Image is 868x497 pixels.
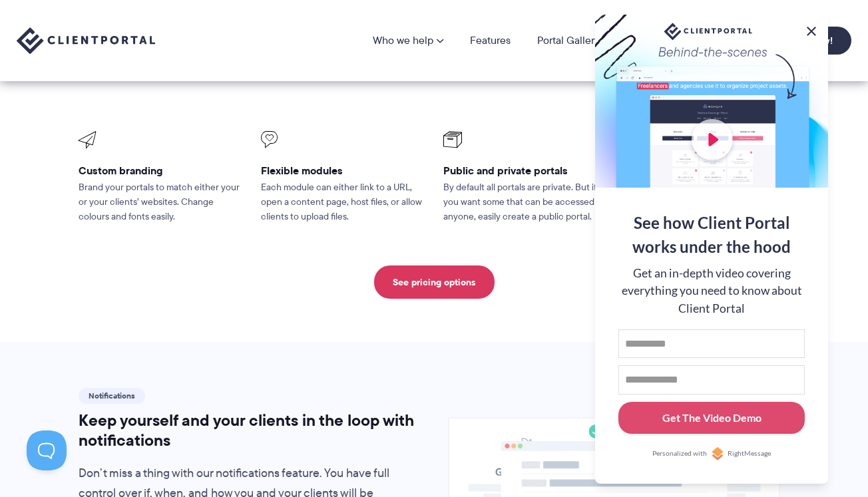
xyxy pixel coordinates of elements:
[373,35,443,46] a: Who we help
[79,180,242,224] p: Brand your portals to match either your or your clients’ websites. Change colours and fonts easily.
[618,447,805,460] a: Personalized withRightMessage
[537,35,600,46] a: Portal Gallery
[27,430,67,470] iframe: Toggle Customer Support
[261,180,425,224] p: Each module can either link to a URL, open a content page, host files, or allow clients to upload...
[652,448,707,459] span: Personalized with
[79,388,145,404] span: Notifications
[443,180,607,224] p: By default all portals are private. But if you want some that can be accessed by anyone, easily c...
[261,164,425,178] h3: Flexible modules
[79,164,242,178] h3: Custom branding
[662,410,761,426] div: Get The Video Demo
[711,447,724,460] img: Personalized with RightMessage
[470,35,511,46] a: Features
[618,211,805,259] div: See how Client Portal works under the hood
[618,265,805,317] div: Get an in-depth video covering everything you need to know about Client Portal
[374,265,495,299] a: See pricing options
[618,402,805,434] button: Get The Video Demo
[728,448,771,459] span: RightMessage
[443,164,607,178] h3: Public and private portals
[79,411,415,450] h2: Keep yourself and your clients in the loop with notifications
